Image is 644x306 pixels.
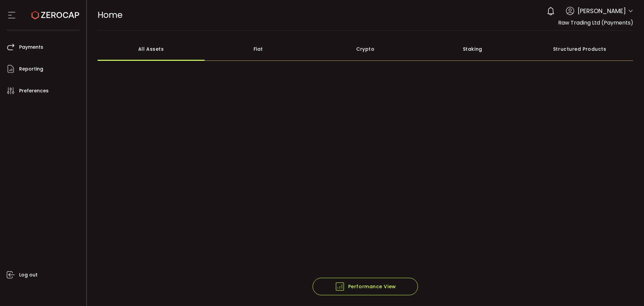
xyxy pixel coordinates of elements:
button: Performance View [313,278,418,295]
div: Fiat [205,37,312,61]
iframe: Chat Widget [610,274,644,306]
div: All Assets [98,37,205,61]
span: Preferences [19,86,49,96]
div: Staking [419,37,526,61]
span: Raw Trading Ltd (Payments) [558,19,633,27]
span: Home [98,9,122,21]
span: Performance View [335,281,396,292]
div: Structured Products [526,37,634,61]
span: Log out [19,270,38,280]
div: Crypto [312,37,419,61]
span: Payments [19,42,43,52]
span: [PERSON_NAME] [578,6,626,15]
span: Reporting [19,64,43,74]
